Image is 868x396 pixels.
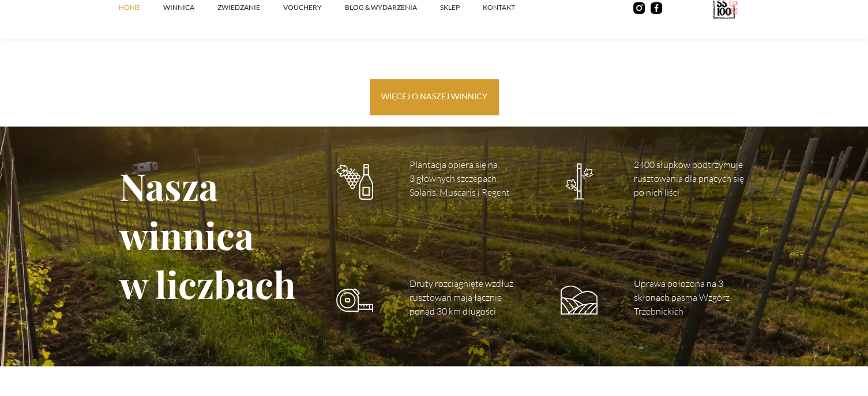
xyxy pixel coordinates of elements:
[119,126,300,343] h1: Nasza winnica w liczbach
[634,277,749,318] p: Uprawa położona na 3 skłonach pasma Wzgórz Trzebnickich
[409,158,525,199] p: Plantacja opiera się na 3 głównych szczepach: Solaris, Muscaris i Regent
[634,158,749,199] p: 2400 słupków podtrzymuje rusztowania dla pnących się po nich liści
[370,79,499,115] a: więcej o naszej winnicy
[409,277,525,318] p: Druty rozciągnięte wzdłuż rusztowań mają łącznie ponad 30 km długości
